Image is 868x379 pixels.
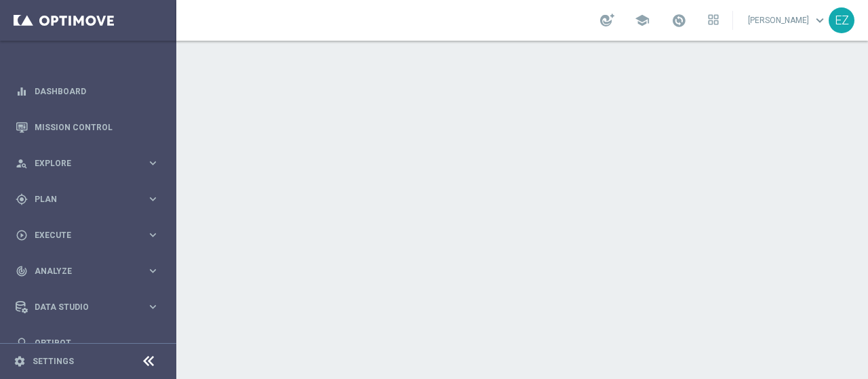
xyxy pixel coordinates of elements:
[35,159,146,167] span: Explore
[16,265,146,277] div: Analyze
[16,85,28,98] i: equalizer
[15,158,160,169] button: person_search Explore keyboard_arrow_right
[16,157,28,169] i: person_search
[16,325,159,361] div: Optibot
[15,122,160,133] button: Mission Control
[16,265,28,277] i: track_changes
[16,301,146,313] div: Data Studio
[15,302,160,313] button: Data Studio keyboard_arrow_right
[146,300,159,313] i: keyboard_arrow_right
[16,193,146,205] div: Plan
[635,13,650,28] span: school
[33,357,74,365] a: Settings
[15,266,160,277] button: track_changes Analyze keyboard_arrow_right
[35,73,159,109] a: Dashboard
[15,194,160,205] button: gps_fixed Plan keyboard_arrow_right
[35,303,146,311] span: Data Studio
[14,355,26,367] i: settings
[146,264,159,277] i: keyboard_arrow_right
[747,10,829,31] a: [PERSON_NAME]keyboard_arrow_down
[16,193,28,205] i: gps_fixed
[146,228,159,241] i: keyboard_arrow_right
[829,7,854,33] div: EZ
[16,73,159,109] div: Dashboard
[16,229,28,241] i: play_circle_outline
[16,109,159,145] div: Mission Control
[146,157,159,169] i: keyboard_arrow_right
[35,195,146,203] span: Plan
[35,325,159,361] a: Optibot
[35,231,146,239] span: Execute
[35,109,159,145] a: Mission Control
[16,229,146,241] div: Execute
[15,338,160,348] button: lightbulb Optibot
[812,13,827,28] span: keyboard_arrow_down
[35,267,146,275] span: Analyze
[15,86,160,97] button: equalizer Dashboard
[16,337,28,349] i: lightbulb
[15,230,160,241] button: play_circle_outline Execute keyboard_arrow_right
[16,157,146,169] div: Explore
[146,193,159,205] i: keyboard_arrow_right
